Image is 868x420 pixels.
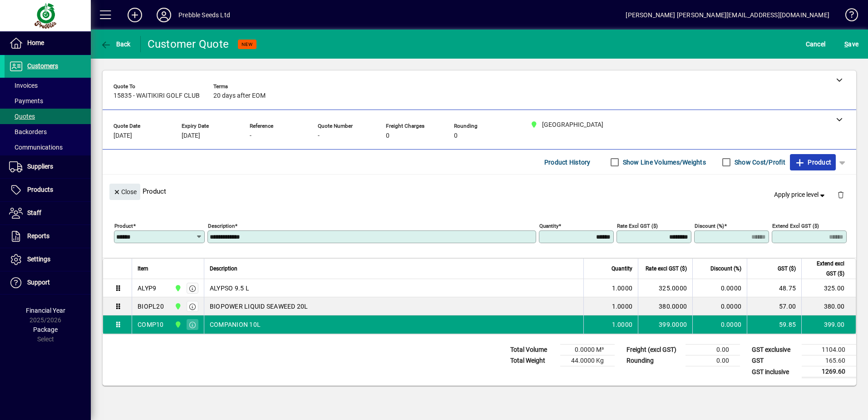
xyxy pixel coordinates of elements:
div: ALYP9 [138,284,156,293]
span: Products [27,186,53,193]
td: 44.0000 Kg [560,355,615,366]
span: 0 [454,132,458,140]
div: 399.0000 [644,320,687,329]
span: CHRISTCHURCH [172,320,182,330]
span: Cancel [806,37,826,51]
a: Suppliers [5,155,91,178]
span: BIOPOWER LIQUID SEAWEED 20L [210,302,308,311]
td: 0.00 [686,355,740,366]
span: Discount (%) [710,264,741,274]
span: 1.0000 [612,320,633,329]
a: Products [5,179,91,201]
mat-label: Quantity [539,223,558,229]
a: Settings [5,248,91,271]
span: Payments [9,97,43,105]
td: 165.60 [802,355,856,366]
app-page-header-button: Close [107,187,143,195]
div: COMP10 [138,320,164,329]
span: Invoices [9,82,38,89]
button: Profile [149,7,178,23]
button: Close [109,184,140,200]
a: Support [5,271,91,294]
span: COMPANION 10L [210,320,261,329]
span: Suppliers [27,163,53,170]
span: ave [844,37,858,51]
span: 0 [386,132,390,140]
td: Total Volume [506,345,560,355]
label: Show Line Volumes/Weights [621,158,706,167]
td: 399.00 [801,315,856,334]
span: GST ($) [778,264,796,274]
a: Invoices [5,78,91,93]
span: ALYPSO 9.5 L [210,284,249,293]
mat-label: Extend excl GST ($) [772,223,819,229]
span: S [844,40,848,48]
span: Quantity [612,264,632,274]
td: 0.0000 M³ [560,345,615,355]
td: Freight (excl GST) [622,345,686,355]
td: Total Weight [506,355,560,366]
app-page-header-button: Back [91,36,141,52]
button: Cancel [804,36,828,52]
span: Product History [544,155,591,170]
span: Support [27,279,50,286]
span: Product [794,155,831,170]
span: 15835 - WAITIKIRI GOLF CLUB [113,92,200,100]
td: 380.00 [801,297,856,315]
span: Item [138,264,148,274]
td: 1104.00 [802,345,856,355]
a: Knowledge Base [838,2,857,31]
td: 59.85 [747,315,801,334]
div: Customer Quote [148,37,229,51]
span: Customers [27,62,58,70]
a: Quotes [5,109,91,124]
span: [DATE] [113,132,132,140]
div: 380.0000 [644,302,687,311]
span: 1.0000 [612,302,633,311]
span: CHRISTCHURCH [172,301,182,311]
button: Product [790,154,836,170]
span: Package [33,326,58,333]
div: Prebble Seeds Ltd [178,8,230,22]
span: Description [210,264,237,274]
mat-label: Description [208,223,235,229]
span: 20 days after EOM [213,92,266,100]
label: Show Cost/Profit [733,158,785,167]
td: 0.0000 [692,315,747,334]
span: Reports [27,232,49,240]
button: Product History [541,154,594,170]
span: Home [27,39,44,46]
span: - [318,132,320,140]
div: Product [103,175,856,208]
td: 48.75 [747,279,801,297]
mat-label: Product [114,223,133,229]
td: GST exclusive [747,345,802,355]
a: Backorders [5,124,91,140]
td: 1269.60 [802,366,856,378]
span: - [250,132,252,140]
span: Back [100,40,131,48]
button: Save [842,36,861,52]
span: Backorders [9,128,47,135]
span: Rate excl GST ($) [646,264,687,274]
td: Rounding [622,355,686,366]
span: CHRISTCHURCH [172,283,182,293]
div: 325.0000 [644,284,687,293]
button: Delete [830,184,852,205]
span: Close [113,185,137,200]
span: Communications [9,144,63,151]
span: Apply price level [774,190,827,200]
button: Add [120,7,149,23]
td: 325.00 [801,279,856,297]
span: 1.0000 [612,284,633,293]
td: 0.0000 [692,297,747,315]
td: 0.0000 [692,279,747,297]
a: Reports [5,225,91,248]
a: Home [5,32,91,55]
mat-label: Discount (%) [695,223,724,229]
td: GST [747,355,802,366]
span: Staff [27,209,41,216]
a: Staff [5,202,91,225]
div: [PERSON_NAME] [PERSON_NAME][EMAIL_ADDRESS][DOMAIN_NAME] [626,8,829,22]
td: 57.00 [747,297,801,315]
